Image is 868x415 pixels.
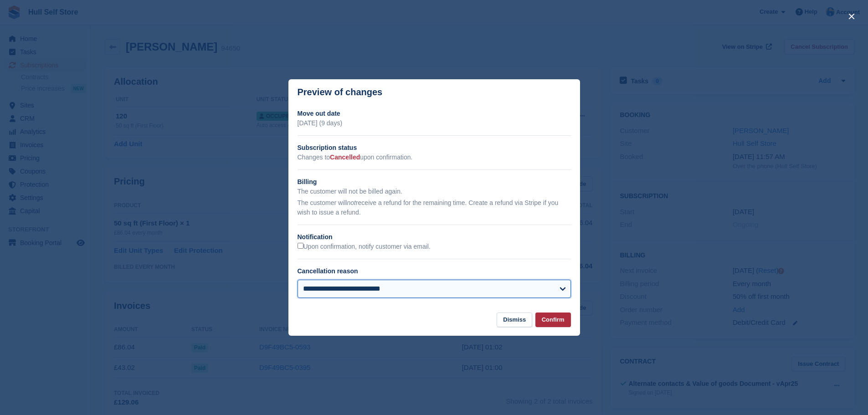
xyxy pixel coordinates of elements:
[298,118,571,128] p: [DATE] (9 days)
[298,177,571,187] h2: Billing
[298,198,571,217] p: The customer will receive a refund for the remaining time. Create a refund via Stripe if you wish...
[844,9,859,24] button: close
[298,187,571,196] p: The customer will not be billed again.
[347,199,355,206] em: not
[535,313,571,328] button: Confirm
[330,154,360,161] span: Cancelled
[298,143,571,153] h2: Subscription status
[497,313,532,328] button: Dismiss
[298,153,571,162] p: Changes to upon confirmation.
[298,87,383,97] p: Preview of changes
[298,267,358,275] label: Cancellation reason
[298,109,571,118] h2: Move out date
[298,243,303,249] input: Upon confirmation, notify customer via email.
[298,243,431,251] label: Upon confirmation, notify customer via email.
[298,232,571,242] h2: Notification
